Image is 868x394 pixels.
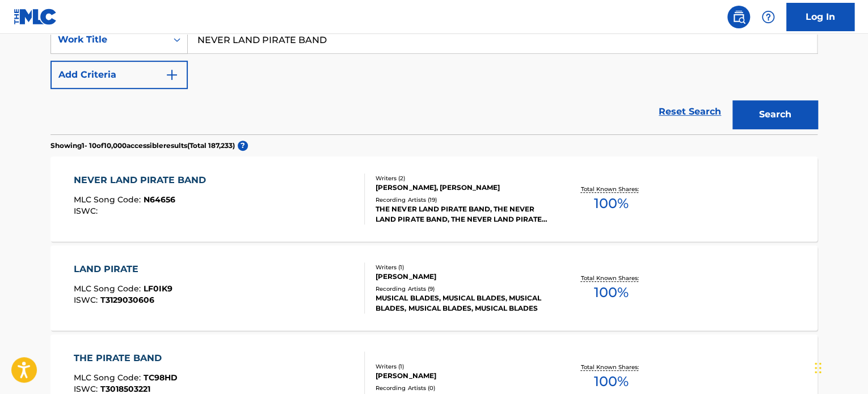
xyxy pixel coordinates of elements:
span: N64656 [144,194,175,205]
div: Recording Artists ( 0 ) [376,384,547,392]
p: Showing 1 - 10 of 10,000 accessible results (Total 187,233 ) [50,141,235,151]
p: Total Known Shares: [580,363,641,371]
span: 100 % [593,371,628,392]
span: ISWC : [74,384,100,394]
span: ? [238,141,248,151]
button: Search [732,100,818,129]
span: 100 % [593,193,628,214]
div: Help [757,6,779,28]
span: MLC Song Code : [74,283,144,294]
div: NEVER LAND PIRATE BAND [74,173,212,187]
div: THE PIRATE BAND [74,351,178,365]
div: Recording Artists ( 19 ) [376,196,547,204]
img: MLC Logo [14,9,57,25]
p: Total Known Shares: [580,185,641,193]
span: T3018503221 [100,384,150,394]
span: MLC Song Code : [74,372,144,383]
div: [PERSON_NAME], [PERSON_NAME] [376,183,547,193]
span: 100 % [593,282,628,303]
div: THE NEVER LAND PIRATE BAND, THE NEVER LAND PIRATE BAND, THE NEVER LAND PIRATE BAND, THE NEVER LAN... [376,204,547,224]
div: Recording Artists ( 9 ) [376,285,547,293]
form: Search Form [50,26,818,134]
a: NEVER LAND PIRATE BANDMLC Song Code:N64656ISWC:Writers (2)[PERSON_NAME], [PERSON_NAME]Recording A... [50,156,818,242]
a: Reset Search [653,99,727,124]
a: LAND PIRATEMLC Song Code:LF0IK9ISWC:T3129030606Writers (1)[PERSON_NAME]Recording Artists (9)MUSIC... [50,245,818,331]
div: Drag [815,351,821,385]
div: Writers ( 1 ) [376,263,547,272]
div: Work Title [58,33,160,46]
span: MLC Song Code : [74,194,144,205]
p: Total Known Shares: [580,274,641,282]
span: LF0IK9 [144,283,172,294]
iframe: Chat Widget [811,340,868,394]
div: Writers ( 2 ) [376,174,547,183]
div: MUSICAL BLADES, MUSICAL BLADES, MUSICAL BLADES, MUSICAL BLADES, MUSICAL BLADES [376,293,547,313]
a: Log In [786,3,854,31]
button: Add Criteria [50,61,188,89]
div: LAND PIRATE [74,262,172,276]
span: ISWC : [74,295,100,305]
span: ISWC : [74,206,100,216]
span: TC98HD [144,372,178,383]
div: [PERSON_NAME] [376,371,547,381]
div: Writers ( 1 ) [376,362,547,371]
span: T3129030606 [100,295,154,305]
div: [PERSON_NAME] [376,272,547,282]
img: search [732,10,745,24]
img: help [761,10,775,24]
a: Public Search [727,6,750,28]
img: 9d2ae6d4665cec9f34b9.svg [165,68,179,82]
